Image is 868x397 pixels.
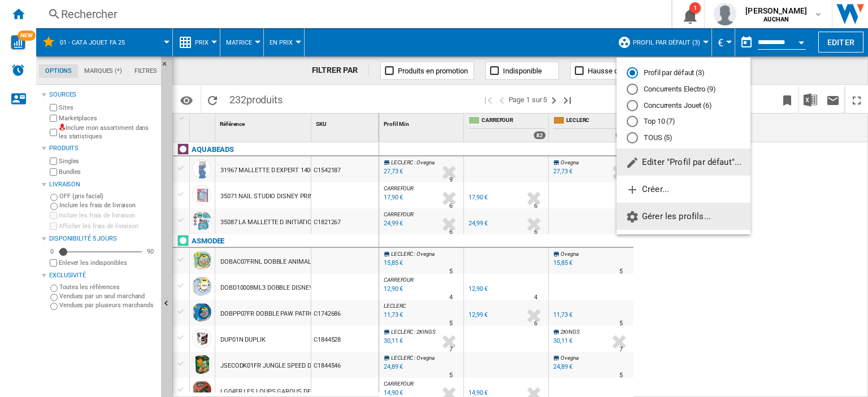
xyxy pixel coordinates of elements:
span: Editer "Profil par défaut"... [626,157,741,167]
md-radio-button: Profil par défaut (3) [627,68,740,78]
span: Gérer les profils... [626,211,711,221]
md-radio-button: TOUS (5) [627,133,740,143]
md-radio-button: Concurrents Electro (9) [627,84,740,95]
span: Créer... [626,184,669,194]
md-radio-button: Concurrents Jouet (6) [627,100,740,111]
md-radio-button: Top 10 (7) [627,116,740,127]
